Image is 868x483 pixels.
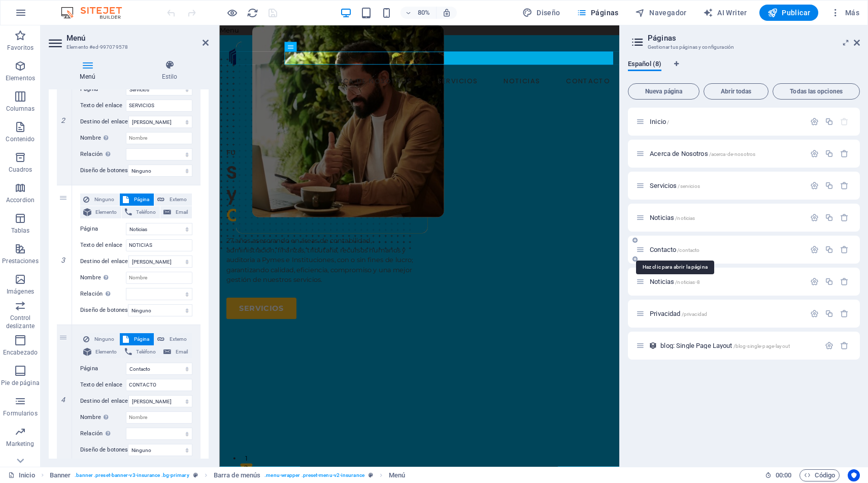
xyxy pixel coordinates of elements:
[94,346,118,358] span: Elemento
[6,440,34,448] p: Marketing
[246,7,258,19] button: reload
[80,116,128,128] label: Destino del enlace
[675,279,700,285] span: /noticias-8
[442,8,451,17] i: Al redimensionar, ajustar el nivel de zoom automáticamente para ajustarse al dispositivo elegido.
[50,469,406,481] nav: breadcrumb
[708,88,764,94] span: Abrir todas
[80,83,126,95] label: Página
[122,346,160,358] button: Teléfono
[682,311,708,317] span: /privacidad
[56,396,71,404] em: 4
[522,8,560,18] span: Diseño
[648,34,860,43] h2: Páginas
[80,194,119,206] button: Ninguno
[168,333,189,345] span: Externo
[830,8,859,18] span: Más
[80,100,126,112] label: Texto del enlace
[810,277,819,286] div: Configuración
[80,132,126,144] label: Nombre
[703,8,747,18] span: AI Writer
[174,206,189,218] span: Email
[825,277,833,286] div: Duplicar
[650,214,695,221] span: Haz clic para abrir la página
[92,194,116,206] span: Ninguno
[840,245,849,254] div: Eliminar
[6,105,35,113] p: Columnas
[799,469,840,481] button: Código
[132,194,151,206] span: Página
[648,43,840,52] h3: Gestionar tus páginas y configuración
[94,206,118,218] span: Elemento
[518,5,564,21] div: Diseño (Ctrl+Alt+Y)
[650,246,699,253] span: Contacto
[647,214,805,221] div: Noticias/noticias
[80,223,126,235] label: Página
[264,469,364,481] span: . menu-wrapper .preset-menu-v2-insurance
[825,181,833,190] div: Duplicar
[122,206,160,218] button: Teléfono
[49,60,130,81] h4: Menú
[56,256,71,264] em: 3
[126,239,192,251] input: Texto del enlace...
[825,213,833,222] div: Duplicar
[840,277,849,286] div: Eliminar
[416,7,432,19] h6: 80%
[80,206,121,218] button: Elemento
[120,333,154,345] button: Página
[848,469,860,481] button: Usercentrics
[80,148,126,160] label: Relación
[632,88,695,94] span: Nueva página
[56,116,71,124] em: 2
[120,194,154,206] button: Página
[647,246,805,253] div: Contacto/contacto
[840,181,849,190] div: Eliminar
[80,428,126,440] label: Relación
[825,117,833,126] div: Duplicar
[126,100,192,112] input: Texto del enlace...
[80,239,126,251] label: Texto del enlace
[765,469,792,481] h6: Tiempo de la sesión
[80,346,121,358] button: Elemento
[635,8,687,18] span: Navegador
[3,348,38,357] p: Encabezado
[80,379,126,391] label: Texto del enlace
[130,60,209,81] h4: Estilo
[226,7,238,19] button: Haz clic para salir del modo de previsualización y seguir editando
[80,304,128,316] label: Diseño de botones
[247,7,258,19] i: Volver a cargar página
[826,5,863,21] button: Más
[80,444,128,456] label: Diseño de botones
[678,183,699,189] span: /servicios
[628,58,661,72] span: Español (8)
[1,379,39,387] p: Pie de página
[80,411,126,424] label: Nombre
[840,341,849,350] div: Eliminar
[677,247,699,253] span: /contacto
[135,346,157,358] span: Teléfono
[840,149,849,158] div: Eliminar
[810,245,819,254] div: Configuración
[825,149,833,158] div: Duplicar
[168,194,189,206] span: Externo
[6,135,35,143] p: Contenido
[389,469,405,481] span: Haz clic para seleccionar y doble clic para editar
[80,363,126,375] label: Página
[759,5,819,21] button: Publicar
[704,83,769,100] button: Abrir todas
[126,411,192,424] input: Nombre
[773,83,860,100] button: Todas las opciones
[369,472,373,478] i: Este elemento es un preajuste personalizable
[58,7,135,19] img: Editor Logo
[825,245,833,254] div: Duplicar
[628,83,699,100] button: Nueva página
[6,196,35,204] p: Accordion
[66,34,209,43] h2: Menú
[647,310,805,317] div: Privacidad/privacidad
[92,333,116,345] span: Ninguno
[647,118,805,125] div: Inicio/
[2,257,38,265] p: Prestaciones
[647,150,805,157] div: Acerca de Nosotros/acerca-de-nosotros
[7,44,34,52] p: Favoritos
[810,309,819,318] div: Configuración
[647,278,805,285] div: Noticias/noticias-8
